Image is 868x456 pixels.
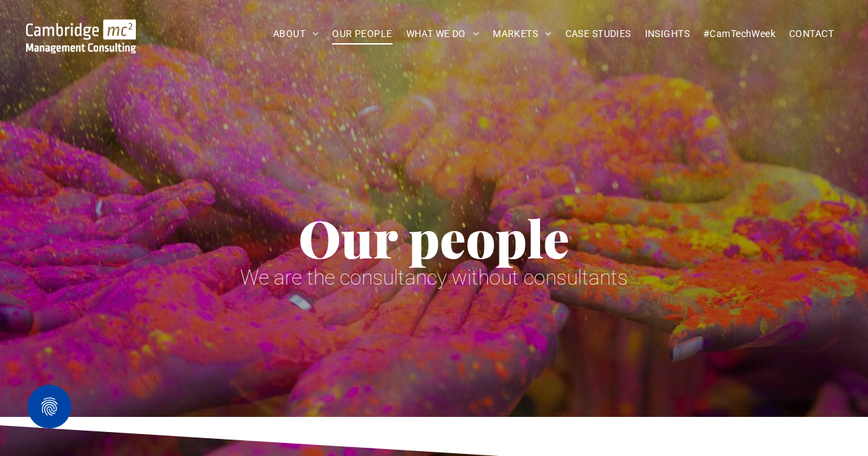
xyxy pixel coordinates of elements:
[240,265,628,289] span: We are the consultancy without consultants
[298,203,570,272] span: Our people
[782,23,841,45] a: CONTACT
[399,23,486,45] a: WHAT WE DO
[696,23,782,45] a: #CamTechWeek
[486,23,558,45] a: MARKETS
[26,21,137,36] a: Your Business Transformed | Cambridge Management Consulting
[325,23,399,45] a: OUR PEOPLE
[638,23,696,45] a: INSIGHTS
[559,23,638,45] a: CASE STUDIES
[26,19,137,53] img: Cambridge MC Logo, digital transformation
[266,23,326,45] a: ABOUT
